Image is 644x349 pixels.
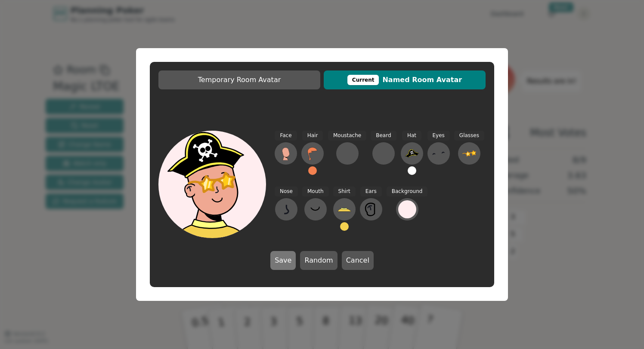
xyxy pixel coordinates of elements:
span: Temporary Room Avatar [163,75,316,85]
span: Hat [402,131,421,141]
div: This avatar will be displayed in dedicated rooms [347,75,379,85]
span: Shirt [333,187,356,196]
button: Random [300,251,337,270]
span: Moustache [328,131,366,141]
button: Temporary Room Avatar [158,70,320,89]
span: Ears [360,187,382,196]
span: Hair [302,131,323,141]
button: CurrentNamed Room Avatar [324,70,486,89]
span: Glasses [454,131,484,141]
button: Save [270,251,296,270]
span: Face [275,131,297,141]
span: Beard [371,131,396,141]
span: Background [387,187,428,196]
span: Named Room Avatar [328,75,481,85]
span: Nose [275,187,298,196]
button: Cancel [342,251,374,270]
span: Mouth [302,187,329,196]
span: Eyes [427,131,450,141]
